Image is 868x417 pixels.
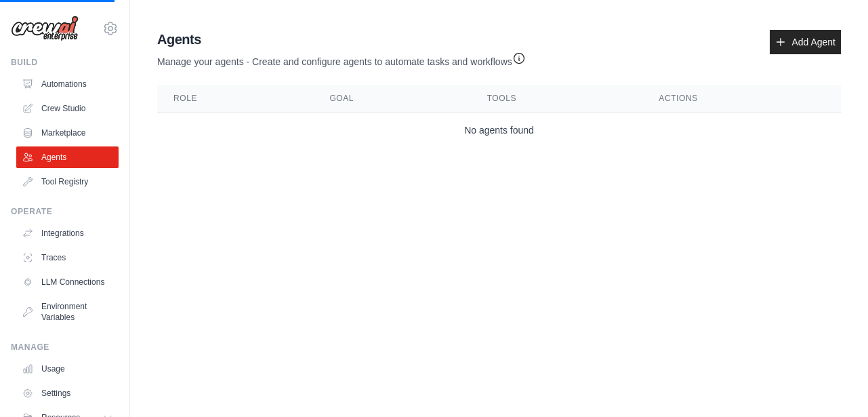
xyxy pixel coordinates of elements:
a: Traces [16,247,119,269]
th: Tools [471,85,643,113]
img: Logo [11,16,79,41]
th: Goal [313,85,470,113]
a: Automations [16,73,119,95]
a: Add Agent [770,30,841,54]
a: Usage [16,358,119,380]
td: No agents found [157,113,841,148]
th: Actions [642,85,841,113]
div: Operate [11,206,119,217]
a: Crew Studio [16,98,119,119]
a: Marketplace [16,122,119,144]
h2: Agents [157,30,526,49]
a: Integrations [16,222,119,244]
a: Environment Variables [16,296,119,328]
a: Settings [16,382,119,404]
div: Manage [11,342,119,353]
a: Agents [16,146,119,168]
div: Build [11,57,119,68]
th: Role [157,85,313,113]
p: Manage your agents - Create and configure agents to automate tasks and workflows [157,49,526,68]
a: Tool Registry [16,171,119,193]
a: LLM Connections [16,271,119,293]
